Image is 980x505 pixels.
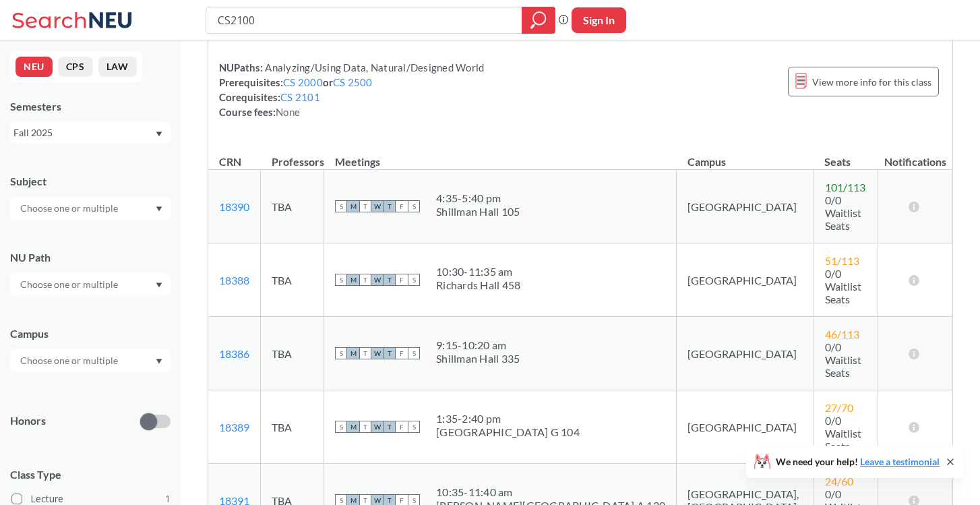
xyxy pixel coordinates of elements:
[13,200,127,216] input: Choose one or multiple
[396,200,408,212] span: F
[384,347,396,359] span: T
[10,326,171,341] div: Campus
[408,200,420,212] span: S
[58,57,93,77] button: CPS
[283,76,323,88] a: CS 2000
[347,274,359,286] span: M
[396,347,408,359] span: F
[347,347,359,359] span: M
[812,73,931,90] span: View more info for this class
[347,200,359,212] span: M
[13,276,127,293] input: Choose one or multiple
[530,11,547,30] svg: magnifying glass
[396,421,408,433] span: F
[359,274,371,286] span: T
[156,283,162,288] svg: Dropdown arrow
[677,170,814,243] td: [GEOGRAPHIC_DATA]
[335,347,347,359] span: S
[13,353,127,369] input: Choose one or multiple
[371,421,384,433] span: W
[825,401,853,414] span: 27 / 70
[216,9,512,32] input: Class, professor, course number, "phrase"
[219,60,484,119] div: NUPaths: Prerequisites: or Corequisites: Course fees:
[261,141,324,170] th: Professors
[261,317,324,390] td: TBA
[263,61,484,73] span: Analyzing/Using Data, Natural/Designed World
[371,200,384,212] span: W
[261,390,324,464] td: TBA
[677,390,814,464] td: [GEOGRAPHIC_DATA]
[436,205,520,218] div: Shillman Hall 105
[333,76,373,88] a: CS 2500
[156,359,162,364] svg: Dropdown arrow
[522,7,555,34] div: magnifying glass
[276,106,300,118] span: None
[677,317,814,390] td: [GEOGRAPHIC_DATA]
[825,194,861,232] span: 0/0 Waitlist Seats
[219,347,249,360] a: 18386
[776,457,940,467] span: We need your help!
[10,349,171,372] div: Dropdown arrow
[359,347,371,359] span: T
[261,243,324,317] td: TBA
[572,7,626,33] button: Sign In
[219,421,249,434] a: 18389
[436,352,520,365] div: Shillman Hall 335
[436,412,580,425] div: 1:35 - 2:40 pm
[436,191,520,205] div: 4:35 - 5:40 pm
[677,243,814,317] td: [GEOGRAPHIC_DATA]
[10,413,46,429] p: Honors
[335,421,347,433] span: S
[825,414,861,452] span: 0/0 Waitlist Seats
[98,57,137,77] button: LAW
[219,154,241,169] div: CRN
[408,274,420,286] span: S
[347,421,359,433] span: M
[436,265,520,278] div: 10:30 - 11:35 am
[10,99,171,114] div: Semesters
[10,174,171,189] div: Subject
[371,347,384,359] span: W
[408,347,420,359] span: S
[825,328,859,340] span: 46 / 113
[436,425,580,439] div: [GEOGRAPHIC_DATA] G 104
[384,421,396,433] span: T
[436,278,520,292] div: Richards Hall 458
[261,170,324,243] td: TBA
[156,206,162,212] svg: Dropdown arrow
[825,475,853,487] span: 24 / 60
[371,274,384,286] span: W
[10,122,171,144] div: Fall 2025Dropdown arrow
[219,200,249,213] a: 18390
[436,338,520,352] div: 9:15 - 10:20 am
[359,421,371,433] span: T
[825,254,859,267] span: 51 / 113
[825,181,865,194] span: 101 / 113
[677,141,814,170] th: Campus
[10,250,171,265] div: NU Path
[10,273,171,296] div: Dropdown arrow
[359,200,371,212] span: T
[16,57,53,77] button: NEU
[878,141,952,170] th: Notifications
[10,467,171,482] span: Class Type
[219,274,249,287] a: 18388
[156,131,162,137] svg: Dropdown arrow
[408,421,420,433] span: S
[13,125,154,140] div: Fall 2025
[396,274,408,286] span: F
[335,274,347,286] span: S
[324,141,677,170] th: Meetings
[825,340,861,379] span: 0/0 Waitlist Seats
[860,456,940,467] a: Leave a testimonial
[384,274,396,286] span: T
[384,200,396,212] span: T
[10,197,171,220] div: Dropdown arrow
[335,200,347,212] span: S
[825,267,861,305] span: 0/0 Waitlist Seats
[280,91,320,103] a: CS 2101
[814,141,878,170] th: Seats
[436,485,665,499] div: 10:35 - 11:40 am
